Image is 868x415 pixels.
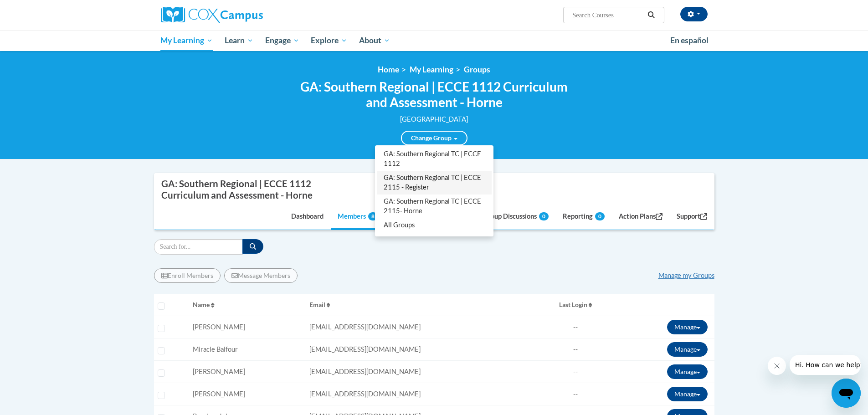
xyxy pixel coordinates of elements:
[573,390,578,398] span: --
[193,301,210,308] span: Name
[667,320,708,334] button: Manage
[410,65,453,74] a: My Learning
[193,390,245,398] span: [PERSON_NAME]
[377,147,492,171] a: GA: Southern Regional TC | ECCE 1112
[464,65,490,74] a: Groups
[309,297,533,312] button: Email
[193,345,238,353] span: Miracle Balfour
[158,347,165,354] input: Select learner
[147,30,721,51] div: Main menu
[224,268,298,283] button: Message Members
[378,65,399,74] a: Home
[311,35,347,46] span: Explore
[667,364,708,379] button: Manage
[377,218,492,232] a: All Groups
[161,7,263,23] img: Cox Campus
[298,79,571,110] h2: GA: Southern Regional | ECCE 1112 Curriculum and Assessment - Horne
[259,30,305,51] a: Engage
[573,368,578,375] span: --
[193,368,245,375] span: [PERSON_NAME]
[768,357,786,375] iframe: Close message
[670,36,709,45] span: En español
[331,205,385,230] a: Members8
[790,355,861,375] iframe: Message from company
[193,323,245,331] span: [PERSON_NAME]
[540,297,611,312] button: Last Login
[309,345,421,353] span: [EMAIL_ADDRESS][DOMAIN_NAME]
[154,239,243,255] input: Search
[309,301,325,308] span: Email
[595,212,605,220] span: 0
[571,10,644,20] input: Search Courses
[284,205,330,230] a: Dashboard
[305,30,353,51] a: Explore
[158,392,165,399] input: Select learner
[667,387,708,401] button: Manage
[832,379,861,408] iframe: Button to launch messaging window
[670,205,714,230] a: Support
[353,30,396,51] a: About
[377,171,492,195] a: GA: Southern Regional TC | ECCE 2115 - Register
[359,35,390,46] span: About
[265,35,299,46] span: Engage
[401,131,467,145] a: Change Group
[476,205,555,230] a: Group Discussions0
[155,30,219,51] a: My Learning
[242,239,263,254] button: Search
[5,6,74,14] span: Hi. How can we help?
[612,205,669,230] a: Action Plans
[219,30,259,51] a: Learn
[158,302,165,310] input: Select all users
[556,205,611,230] a: Reporting0
[667,342,708,357] button: Manage
[158,369,165,377] input: Select learner
[559,301,587,308] span: Last Login
[225,35,253,46] span: Learn
[664,31,714,50] a: En español
[158,325,165,332] input: Select learner
[644,10,658,20] button: Search
[161,178,344,200] div: GA: Southern Regional | ECCE 1112 Curriculum and Assessment - Horne
[680,7,708,21] button: Account Settings
[658,272,714,279] a: Manage my Groups
[539,212,549,220] span: 0
[309,368,421,375] span: [EMAIL_ADDRESS][DOMAIN_NAME]
[193,297,302,312] button: Name
[309,390,421,398] span: [EMAIL_ADDRESS][DOMAIN_NAME]
[573,345,578,353] span: --
[368,212,378,220] span: 8
[154,268,221,283] button: Enroll Members
[377,195,492,218] a: GA: Southern Regional TC | ECCE 2115- Horne
[573,323,578,331] span: --
[309,323,421,331] span: [EMAIL_ADDRESS][DOMAIN_NAME]
[160,35,213,46] span: My Learning
[298,114,571,124] div: [GEOGRAPHIC_DATA]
